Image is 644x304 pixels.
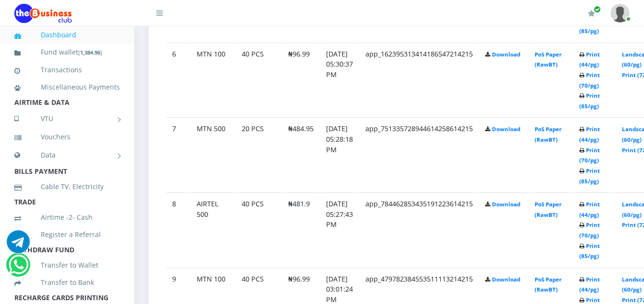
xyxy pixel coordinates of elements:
[492,276,520,283] a: Download
[78,49,102,56] small: [ ]
[492,51,520,58] a: Download
[236,117,281,191] td: 20 PCS
[236,192,281,267] td: 40 PCS
[191,43,235,117] td: MTN 100
[579,276,600,293] a: Print (44/pg)
[535,51,562,68] a: PoS Paper (RawBT)
[14,4,72,23] img: Logo
[535,125,562,143] a: PoS Paper (RawBT)
[14,41,120,64] a: Fund wallet[1,384.96]
[579,51,600,68] a: Print (44/pg)
[191,192,235,267] td: AIRTEL 500
[14,59,120,81] a: Transactions
[320,43,359,117] td: [DATE] 05:30:37 PM
[14,24,120,46] a: Dashboard
[579,221,600,239] a: Print (70/pg)
[360,192,479,267] td: app_784462853435191223614215
[14,143,120,167] a: Data
[579,71,600,89] a: Print (70/pg)
[610,4,630,23] img: User
[14,254,120,276] a: Transfer to Wallet
[7,237,30,253] a: Chat for support
[191,117,235,191] td: MTN 500
[360,117,479,191] td: app_751335728944614258614215
[14,126,120,148] a: Vouchers
[80,49,100,56] b: 1,384.96
[236,43,281,117] td: 40 PCS
[320,117,359,191] td: [DATE] 05:28:18 PM
[14,176,120,198] a: Cable TV, Electricity
[579,146,600,164] a: Print (70/pg)
[282,43,319,117] td: ₦96.99
[9,260,28,276] a: Chat for support
[579,242,600,260] a: Print (85/pg)
[166,192,190,267] td: 8
[579,92,600,110] a: Print (85/pg)
[14,224,120,246] a: Register a Referral
[166,43,190,117] td: 6
[14,107,120,131] a: VTU
[535,276,562,293] a: PoS Paper (RawBT)
[594,6,601,13] span: Renew/Upgrade Subscription
[588,10,595,17] i: Renew/Upgrade Subscription
[320,192,359,267] td: [DATE] 05:27:43 PM
[535,201,562,218] a: PoS Paper (RawBT)
[492,125,520,133] a: Download
[166,117,190,191] td: 7
[282,117,319,191] td: ₦484.95
[14,206,120,228] a: Airtime -2- Cash
[579,125,600,143] a: Print (44/pg)
[14,76,120,98] a: Miscellaneous Payments
[360,43,479,117] td: app_162395313414186547214215
[14,271,120,293] a: Transfer to Bank
[492,201,520,208] a: Download
[282,192,319,267] td: ₦481.9
[579,201,600,218] a: Print (44/pg)
[579,167,600,185] a: Print (85/pg)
